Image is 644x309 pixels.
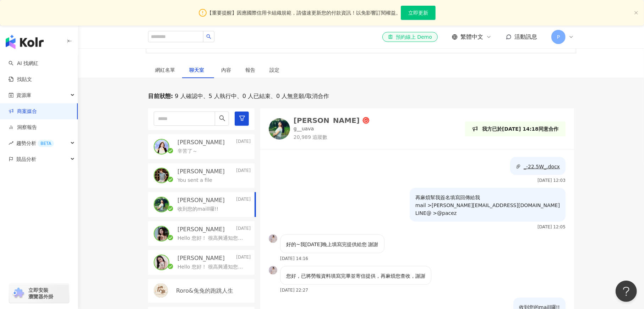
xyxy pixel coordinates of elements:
[9,284,69,303] a: chrome extension立即安裝 瀏覽器外掛
[460,33,483,41] span: 繁體中文
[9,141,13,146] span: rise
[11,288,25,299] img: chrome extension
[524,164,560,169] span: _-22.5W_.docx
[236,168,251,175] p: [DATE]
[236,139,251,146] p: [DATE]
[221,66,231,74] div: 內容
[286,240,378,248] p: 好的~我[DATE]晚上填寫完提供給您 謝謝
[178,177,212,184] p: You sent a file
[634,11,638,15] button: close
[178,226,225,233] p: [PERSON_NAME]
[176,287,233,295] p: Roro&兔兔的跑跳人生
[516,164,521,169] span: paper-clip
[16,151,36,167] span: 競品分析
[206,34,211,39] span: search
[401,6,436,20] button: 立即更新
[382,32,438,42] a: 預約線上 Demo
[28,287,53,300] span: 立即安裝 瀏覽器外掛
[9,108,37,115] a: 商案媒合
[269,66,279,74] div: 設定
[178,168,225,175] p: [PERSON_NAME]
[269,266,277,275] img: KOL Avatar
[236,196,251,204] p: [DATE]
[537,224,566,229] p: [DATE] 12:05
[294,117,360,124] div: [PERSON_NAME]
[178,139,225,146] p: [PERSON_NAME]
[189,67,207,72] span: 聊天室
[269,118,290,140] img: KOL Avatar
[514,33,537,40] span: 活動訊息
[38,140,54,147] div: BETA
[294,125,314,132] p: g__uava
[557,33,560,41] span: P
[173,92,329,100] span: 9 人確認中、5 人執行中、0 人已結束、0 人無意願/取消合作
[154,227,169,241] img: KOL Avatar
[415,194,560,217] p: 再麻煩幫我簽名填寫回傳給我 mail >[PERSON_NAME][EMAIL_ADDRESS][DOMAIN_NAME] LINE@ >@pacez
[388,33,432,40] div: 預約線上 Demo
[16,135,54,151] span: 趨勢分析
[155,66,175,74] div: 網紅名單
[239,115,245,121] span: filter
[9,60,38,67] a: searchAI 找網紅
[178,264,248,271] p: Hello 您好！ 很高興通知您，您已入選本次合作的 KOL 名單！ 以下是合作相關細節： 體驗產品：【PACEZ】22.5W磁吸指環支架數顯無線充行動電源10000mAh 稿酬：$1,000 ...
[516,164,560,169] a: paper-clip_-22.5W_.docx
[286,272,425,280] p: 您好，已將勞報資料填寫完畢並寄信提供，再麻煩您查收，謝謝
[236,226,251,233] p: [DATE]
[280,256,308,261] p: [DATE] 14:16
[178,196,225,204] p: [PERSON_NAME]
[269,234,277,243] img: KOL Avatar
[6,35,44,49] img: logo
[408,10,428,16] span: 立即更新
[245,66,255,74] div: 報告
[178,235,248,242] p: Hello 您好！ 很高興通知您，您已入選本次合作的 KOL 名單！ 以下是合作相關細節： 體驗產品：【PACEZ】22.5W磁吸指環支架數顯無線充行動電源10000mAh 稿酬：$1,000 ...
[154,283,168,298] img: KOL Avatar
[482,125,558,133] p: 我方已於[DATE] 14:18同意合作
[616,281,637,302] iframe: Help Scout Beacon - Open
[178,148,197,155] p: 辛苦了～
[269,117,370,141] a: KOL Avatar[PERSON_NAME]g__uava20,989 追蹤數
[154,255,169,270] img: KOL Avatar
[154,168,169,183] img: KOL Avatar
[537,178,566,183] p: [DATE] 12:03
[148,92,173,100] p: 目前狀態 :
[280,288,308,293] p: [DATE] 22:27
[219,115,225,121] span: search
[9,124,37,131] a: 洞察報告
[9,76,32,83] a: 找貼文
[154,197,169,212] img: KOL Avatar
[178,206,218,213] p: 收到您的maill囉!!
[178,254,225,262] p: [PERSON_NAME]
[236,254,251,262] p: [DATE]
[294,134,370,141] p: 20,989 追蹤數
[154,140,169,154] img: KOL Avatar
[16,87,31,103] span: 資源庫
[207,9,401,17] span: 【重要提醒】因應國際信用卡組織規範，請儘速更新您的付款資訊！以免影響訂閱權益。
